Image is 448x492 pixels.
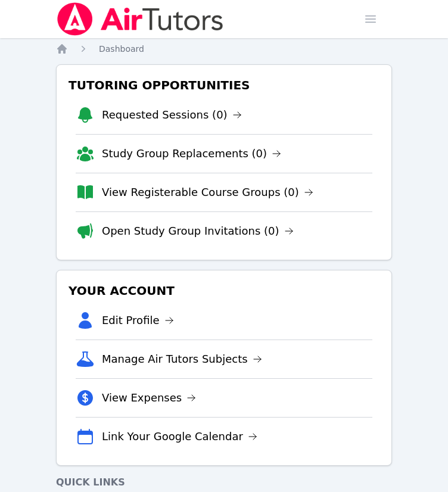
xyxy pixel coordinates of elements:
span: Dashboard [99,44,144,54]
a: Study Group Replacements (0) [102,145,281,162]
a: View Registerable Course Groups (0) [102,184,313,201]
a: View Expenses [102,390,196,406]
img: Air Tutors [56,2,225,36]
h3: Your Account [66,280,382,301]
a: Edit Profile [102,312,174,329]
h3: Tutoring Opportunities [66,74,382,96]
nav: Breadcrumb [56,43,392,55]
a: Open Study Group Invitations (0) [102,223,294,239]
a: Requested Sessions (0) [102,107,242,123]
a: Dashboard [99,43,144,55]
a: Manage Air Tutors Subjects [102,351,262,368]
h4: Quick Links [56,475,392,490]
a: Link Your Google Calendar [102,428,257,445]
